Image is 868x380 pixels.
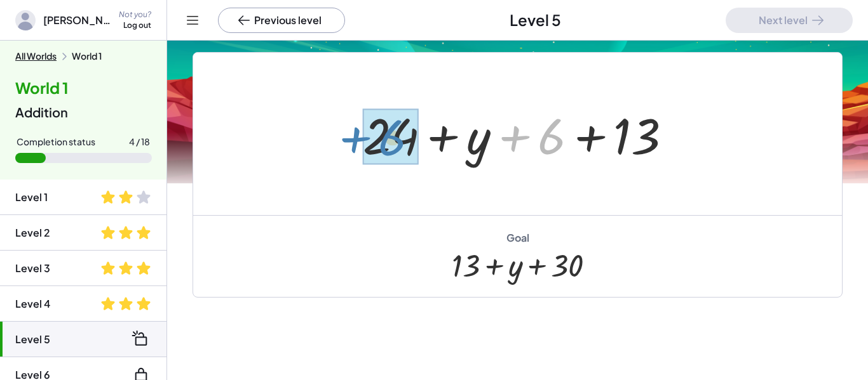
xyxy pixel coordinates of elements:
[15,190,48,205] div: Level 1
[17,136,95,148] div: Completion status
[15,261,50,276] div: Level 3
[123,20,151,31] div: Log out
[129,136,150,148] div: 4 / 18
[15,103,151,121] div: Addition
[506,231,529,245] div: Goal
[218,8,345,33] button: Previous level
[726,8,853,33] button: Next level
[15,225,50,240] div: Level 2
[15,296,50,311] div: Level 4
[15,51,57,62] button: All Worlds
[72,51,102,62] div: World 1
[15,332,50,347] div: Level 5
[510,10,561,31] span: Level 5
[43,13,111,28] span: [PERSON_NAME]
[15,77,151,99] h4: World 1
[119,10,151,20] div: Not you?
